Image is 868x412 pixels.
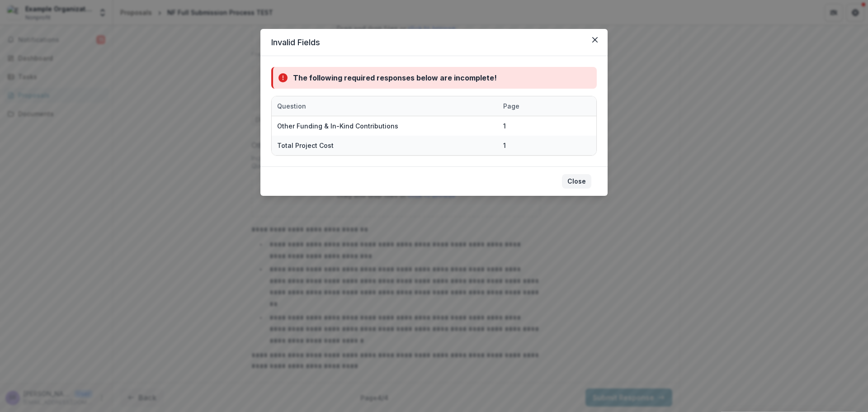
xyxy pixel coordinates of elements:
[277,121,398,131] div: Other Funding & In-Kind Contributions
[272,96,498,116] div: Question
[503,141,506,150] div: 1
[272,101,311,111] div: Question
[498,101,525,111] div: Page
[588,33,602,47] button: Close
[260,29,608,56] header: Invalid Fields
[503,121,506,131] div: 1
[277,141,334,150] div: Total Project Cost
[293,72,497,83] div: The following required responses below are incomplete!
[498,96,543,116] div: Page
[562,174,591,189] button: Close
